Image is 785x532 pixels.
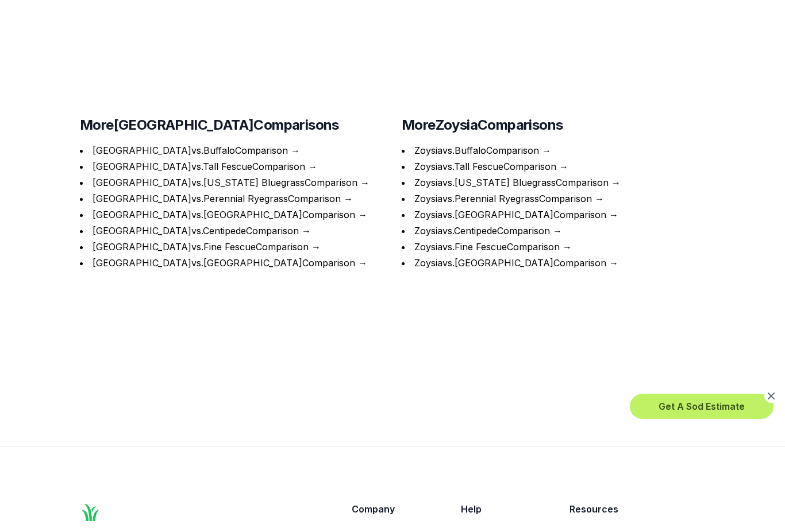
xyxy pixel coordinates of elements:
[93,161,305,172] a: [GEOGRAPHIC_DATA]vs.Tall FescueComparison
[402,208,705,222] li: →
[80,143,383,157] li: →
[80,240,383,254] li: →
[414,177,609,188] a: Zoysiavs.[US_STATE] BluegrassComparison
[402,240,705,254] li: →
[80,192,383,205] li: →
[93,209,355,220] a: [GEOGRAPHIC_DATA]vs.[GEOGRAPHIC_DATA]Comparison
[414,209,606,220] a: Zoysiavs.[GEOGRAPHIC_DATA]Comparison
[402,160,705,173] li: →
[80,208,383,222] li: →
[414,257,606,269] a: Zoysiavs.[GEOGRAPHIC_DATA]Comparison
[461,502,542,516] p: Help
[80,176,383,189] li: →
[402,224,705,238] li: →
[93,145,288,156] a: [GEOGRAPHIC_DATA]vs.BuffaloComparison
[630,394,774,419] button: Get A Sod Estimate
[414,241,560,253] a: Zoysiavs.Fine FescueComparison
[569,502,705,516] p: Resources
[414,193,592,204] a: Zoysiavs.Perennial RyegrassComparison
[80,116,383,134] h3: More [GEOGRAPHIC_DATA] Comparisons
[80,160,383,173] li: →
[80,224,383,238] li: →
[352,502,433,516] p: Company
[402,192,705,205] li: →
[402,176,705,189] li: →
[402,116,705,134] h3: More Zoysia Comparisons
[414,161,556,172] a: Zoysiavs.Tall FescueComparison
[80,256,383,270] li: →
[402,256,705,270] li: →
[402,143,705,157] li: →
[93,225,299,236] a: [GEOGRAPHIC_DATA]vs.CentipedeComparison
[93,177,357,188] a: [GEOGRAPHIC_DATA]vs.[US_STATE] BluegrassComparison
[93,193,341,204] a: [GEOGRAPHIC_DATA]vs.Perennial RyegrassComparison
[414,225,550,236] a: Zoysiavs.CentipedeComparison
[93,241,309,253] a: [GEOGRAPHIC_DATA]vs.Fine FescueComparison
[414,145,539,156] a: Zoysiavs.BuffaloComparison
[93,257,355,269] a: [GEOGRAPHIC_DATA]vs.[GEOGRAPHIC_DATA]Comparison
